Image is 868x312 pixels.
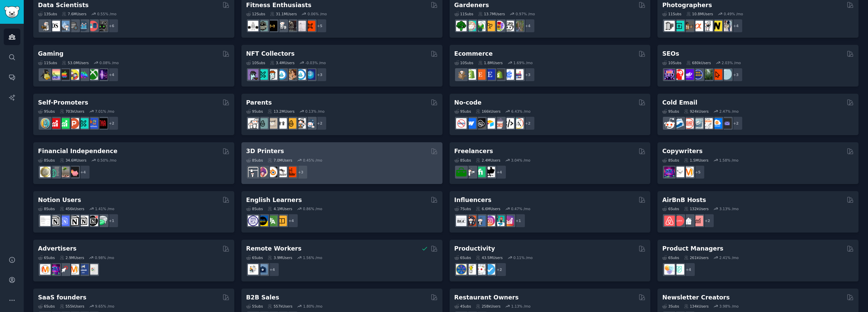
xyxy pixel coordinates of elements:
[494,118,505,129] img: nocodelowcode
[248,167,258,177] img: 3Dprinting
[87,216,98,226] img: BestNotionTemplates
[62,12,86,16] div: 7.6M Users
[454,60,473,65] div: 10 Sub s
[662,255,679,260] div: 6 Sub s
[270,60,295,65] div: 3.4M Users
[40,167,51,177] img: UKPersonalFinance
[50,21,60,31] img: datascience
[60,206,84,211] div: 456k Users
[305,118,315,129] img: Parents
[246,60,265,65] div: 10 Sub s
[494,216,505,226] img: influencermarketing
[721,118,732,129] img: EmailOutreach
[686,60,711,65] div: 680k Users
[454,98,482,107] h2: No-code
[76,165,90,179] div: + 4
[246,244,301,253] h2: Remote Workers
[729,19,743,33] div: + 4
[664,167,675,177] img: SEO
[702,21,713,31] img: canon
[59,264,70,275] img: PPC
[294,165,308,179] div: + 3
[664,216,675,226] img: airbnb_hosts
[662,158,679,163] div: 8 Sub s
[295,69,306,80] img: OpenseaMarket
[60,109,84,114] div: 703k Users
[454,109,471,114] div: 9 Sub s
[276,216,287,226] img: LearnEnglishOnReddit
[246,1,312,10] h2: Fitness Enthusiasts
[454,50,493,58] h2: Ecommerce
[684,255,709,260] div: 261k Users
[721,69,732,80] img: The_SEO
[276,118,287,129] img: toddlers
[286,118,296,129] img: NewParents
[246,12,265,16] div: 12 Sub s
[466,118,476,129] img: webflow
[494,21,505,31] img: flowers
[303,206,322,211] div: 0.86 % /mo
[712,118,722,129] img: B2BSaaS
[475,21,486,31] img: SavageGarden
[521,116,535,130] div: + 2
[729,116,743,130] div: + 2
[305,109,324,114] div: 0.13 % /mo
[267,167,277,177] img: blender
[68,216,79,226] img: NotionGeeks
[286,167,296,177] img: FixMyPrint
[662,50,679,58] h2: SEOs
[38,1,88,10] h2: Data Scientists
[454,196,492,204] h2: Influencers
[97,12,117,16] div: 0.55 % /mo
[246,206,263,211] div: 8 Sub s
[686,12,713,16] div: 10.8M Users
[95,109,114,114] div: 7.01 % /mo
[313,116,327,130] div: + 2
[475,264,486,275] img: productivity
[87,264,98,275] img: googleads
[50,216,60,226] img: notioncreations
[662,109,679,114] div: 9 Sub s
[268,158,292,163] div: 7.0M Users
[475,216,486,226] img: Instagram
[62,60,88,65] div: 53.0M Users
[674,167,684,177] img: KeepWriting
[38,304,55,309] div: 6 Sub s
[78,21,88,31] img: analytics
[40,216,51,226] img: Notiontemplates
[485,118,495,129] img: Airtable
[454,1,489,10] h2: Gardeners
[68,118,79,129] img: ProductHunters
[59,216,70,226] img: FreeNotionTemplates
[684,304,709,309] div: 134k Users
[476,109,500,114] div: 166k Users
[68,21,79,31] img: dataengineering
[305,21,315,31] img: personaltraining
[674,21,684,31] img: streetphotography
[504,69,514,80] img: ecommercemarketing
[664,21,675,31] img: analog
[683,69,694,80] img: seogrowth
[513,255,533,260] div: 0.11 % /mo
[246,255,263,260] div: 6 Sub s
[78,216,88,226] img: AskNotion
[492,262,507,277] div: + 2
[38,244,77,253] h2: Advertisers
[267,21,277,31] img: workout
[691,165,705,179] div: + 5
[59,118,70,129] img: selfpromotion
[683,167,694,177] img: content_marketing
[662,147,703,155] h2: Copywriters
[303,158,322,163] div: 0.45 % /mo
[303,255,322,260] div: 1.56 % /mo
[485,21,495,31] img: GardeningUK
[674,264,684,275] img: ProductMgmt
[265,262,279,277] div: + 4
[246,109,263,114] div: 9 Sub s
[724,12,743,16] div: 0.49 % /mo
[722,60,741,65] div: 2.03 % /mo
[40,69,51,80] img: linux_gaming
[719,255,738,260] div: 2.41 % /mo
[721,21,732,31] img: WeddingPhotography
[286,69,296,80] img: CryptoArt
